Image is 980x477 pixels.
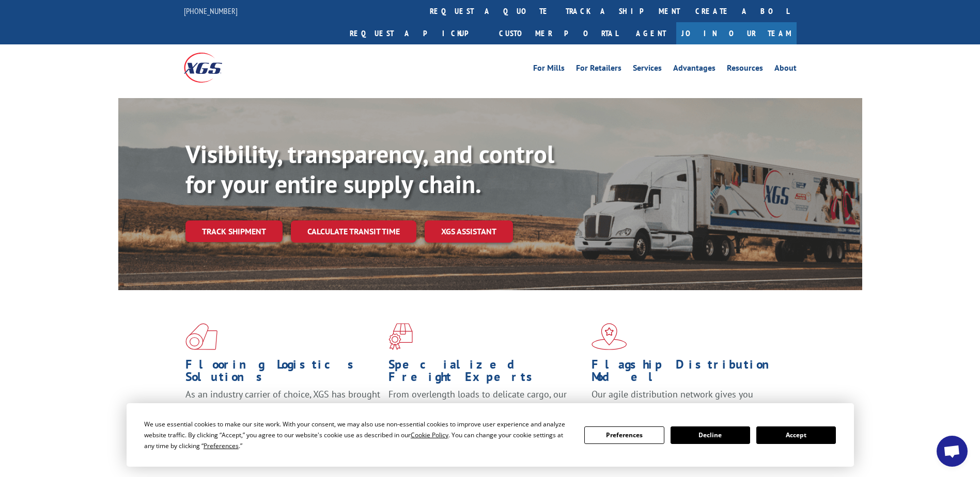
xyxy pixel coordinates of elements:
[388,388,584,434] p: From overlength loads to delicate cargo, our experienced staff knows the best way to move your fr...
[185,220,283,242] a: Track shipment
[671,426,750,444] button: Decline
[774,64,797,75] a: About
[576,64,621,75] a: For Retailers
[127,403,854,467] div: Cookie Consent Prompt
[491,22,626,44] a: Customer Portal
[185,138,554,200] b: Visibility, transparency, and control for your entire supply chain.
[204,441,239,450] span: Preferences
[185,358,381,388] h1: Flooring Logistics Solutions
[411,431,448,439] span: Cookie Policy
[291,220,416,243] a: Calculate transit time
[592,323,627,350] img: xgs-icon-flagship-distribution-model-red
[185,388,380,425] span: As an industry carrier of choice, XGS has brought innovation and dedication to flooring logistics...
[592,358,787,388] h1: Flagship Distribution Model
[633,64,662,75] a: Services
[425,220,513,243] a: XGS ASSISTANT
[673,64,715,75] a: Advantages
[592,388,782,412] span: Our agile distribution network gives you nationwide inventory management on demand.
[342,22,491,44] a: Request a pickup
[937,436,968,467] div: Open chat
[584,426,664,444] button: Preferences
[388,358,584,388] h1: Specialized Freight Experts
[388,323,413,350] img: xgs-icon-focused-on-flooring-red
[756,426,836,444] button: Accept
[626,22,676,44] a: Agent
[533,64,565,75] a: For Mills
[144,419,572,451] div: We use essential cookies to make our site work. With your consent, we may also use non-essential ...
[185,323,217,350] img: xgs-icon-total-supply-chain-intelligence-red
[727,64,763,75] a: Resources
[676,22,797,44] a: Join Our Team
[184,6,238,16] a: [PHONE_NUMBER]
